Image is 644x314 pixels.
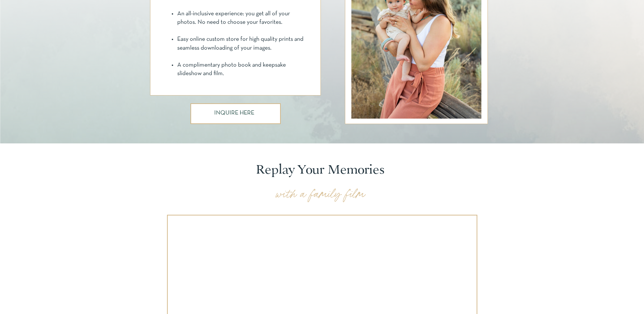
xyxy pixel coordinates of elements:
[177,35,309,52] li: Easy online custom store for high quality prints and seamless downloading of your images.
[177,61,309,78] li: A complimentary photo book and keepsake slideshow and film.
[276,186,369,201] p: with a family film
[214,110,257,117] a: INQUIRE HERE
[256,162,386,177] p: Replay Your Memories
[177,10,309,27] li: An all-inclusive experience: you get all of your photos. No need to choose your favorites.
